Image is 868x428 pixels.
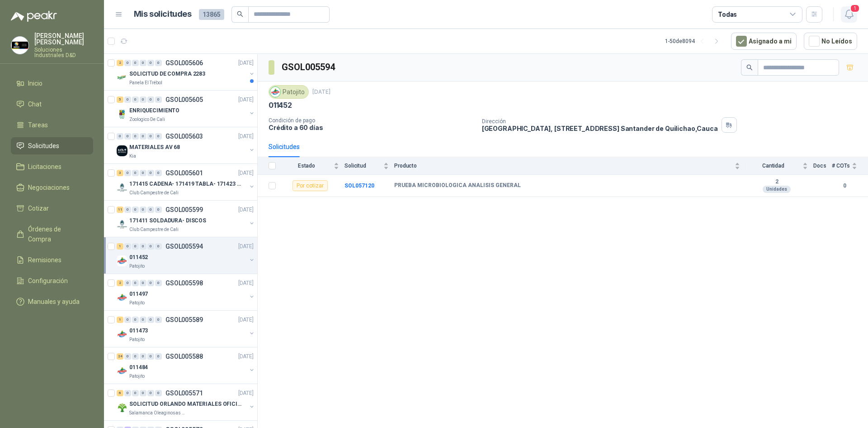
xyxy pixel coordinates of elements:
[11,11,57,22] img: Logo peakr
[117,72,127,83] img: Company Logo
[155,353,162,360] div: 0
[124,317,131,323] div: 0
[117,94,255,123] a: 5 0 0 0 0 0 GSOL005605[DATE] Company LogoENRIQUECIMIENTOZoologico De Cali
[28,203,49,213] span: Cotizar
[850,4,860,13] span: 1
[28,183,70,192] span: Negociaciones
[482,118,718,125] p: Dirección
[34,47,93,58] p: Soluciones Industriales D&D
[155,170,162,176] div: 0
[132,353,139,360] div: 0
[117,133,123,139] div: 0
[132,207,139,213] div: 0
[238,206,254,214] p: [DATE]
[117,145,127,156] img: Company Logo
[147,207,154,213] div: 0
[132,390,139,396] div: 0
[147,60,154,66] div: 0
[665,34,724,48] div: 1 - 50 de 8094
[344,157,394,175] th: Solicitud
[140,317,146,323] div: 0
[165,353,203,360] p: GSOL005588
[132,317,139,323] div: 0
[28,162,61,172] span: Licitaciones
[165,170,203,176] p: GSOL005601
[132,60,139,66] div: 0
[132,280,139,286] div: 0
[237,11,243,17] span: search
[11,272,93,289] a: Configuración
[269,142,300,152] div: Solicitudes
[238,169,254,178] p: [DATE]
[11,158,93,175] a: Licitaciones
[140,96,146,103] div: 0
[147,243,154,250] div: 0
[28,297,80,307] span: Manuales y ayuda
[124,96,131,103] div: 0
[394,163,733,169] span: Producto
[117,241,255,270] a: 1 0 0 0 0 0 GSOL005594[DATE] Company Logo011452Patojito
[140,60,146,66] div: 0
[124,353,131,360] div: 0
[147,96,154,103] div: 0
[155,280,162,286] div: 0
[129,70,205,78] p: SOLICITUD DE COMPRA 2283
[129,373,145,380] p: Patojito
[28,141,59,151] span: Solicitudes
[238,132,254,141] p: [DATE]
[117,219,127,230] img: Company Logo
[344,163,382,169] span: Solicitud
[129,409,186,417] p: Salamanca Oleaginosas SAS
[117,255,127,266] img: Company Logo
[238,279,254,288] p: [DATE]
[117,207,123,213] div: 11
[11,96,93,113] a: Chat
[292,180,328,191] div: Por cotizar
[11,137,93,154] a: Solicitudes
[117,280,123,286] div: 2
[11,251,93,269] a: Remisiones
[745,163,801,169] span: Cantidad
[28,120,48,130] span: Tareas
[132,243,139,250] div: 0
[344,183,374,189] a: SOL057120
[117,314,255,343] a: 1 0 0 0 0 0 GSOL005589[DATE] Company Logo011473Patojito
[129,79,162,87] p: Panela El Trébol
[11,221,93,248] a: Órdenes de Compra
[129,400,242,409] p: SOLICITUD ORLANDO MATERIALES OFICINA - CALI
[147,390,154,396] div: 0
[731,33,797,50] button: Asignado a mi
[165,96,203,103] p: GSOL005605
[165,280,203,286] p: GSOL005598
[140,280,146,286] div: 0
[394,157,745,175] th: Producto
[124,170,131,176] div: 0
[312,88,330,96] p: [DATE]
[804,33,857,50] button: No Leídos
[155,207,162,213] div: 0
[34,33,93,45] p: [PERSON_NAME] [PERSON_NAME]
[117,402,127,413] img: Company Logo
[11,75,93,92] a: Inicio
[117,329,127,340] img: Company Logo
[238,352,254,361] p: [DATE]
[117,168,255,197] a: 3 0 0 0 0 0 GSOL005601[DATE] Company Logo171415 CADENA- 171419 TABLA- 171423 VARILLAClub Campestr...
[117,243,123,250] div: 1
[165,243,203,250] p: GSOL005594
[269,85,309,99] div: Patojito
[155,243,162,250] div: 0
[140,133,146,139] div: 0
[28,99,42,109] span: Chat
[28,78,42,88] span: Inicio
[165,133,203,139] p: GSOL005603
[129,216,206,225] p: 171411 SOLDADURA- DISCOS
[147,170,154,176] div: 0
[117,182,127,193] img: Company Logo
[147,280,154,286] div: 0
[117,58,255,87] a: 2 0 0 0 0 0 GSOL005606[DATE] Company LogoSOLICITUD DE COMPRA 2283Panela El Trébol
[155,60,162,66] div: 0
[11,37,28,54] img: Company Logo
[134,8,192,21] h1: Mis solicitudes
[129,226,179,233] p: Club Campestre de Cali
[124,133,131,139] div: 0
